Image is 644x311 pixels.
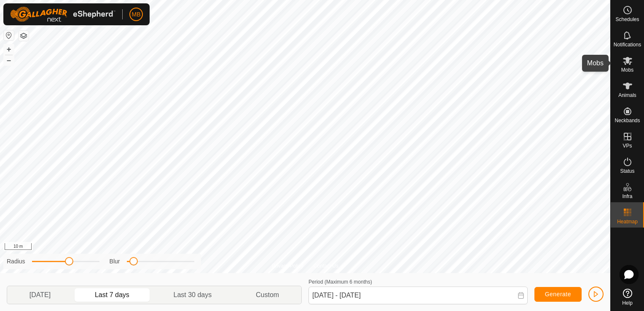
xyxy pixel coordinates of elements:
span: Infra [622,194,632,199]
span: Help [622,300,633,306]
button: – [4,55,14,65]
button: Reset Map [4,30,14,40]
span: [DATE] [30,290,51,300]
span: Heatmap [617,219,638,224]
span: Animals [618,93,636,98]
span: MB [132,10,141,19]
span: Status [620,169,634,174]
span: VPs [623,143,632,148]
span: Last 7 days [95,290,129,300]
button: Map Layers [19,31,29,41]
button: + [4,44,14,54]
img: Gallagher Logo [10,7,115,22]
span: Mobs [621,67,633,72]
span: Last 30 days [174,290,212,300]
span: Neckbands [614,118,640,123]
button: Generate [534,287,582,302]
a: Help [611,285,644,309]
a: Contact Us [314,262,338,270]
label: Period (Maximum 6 months) [309,279,372,285]
label: Radius [7,257,25,266]
span: Schedules [615,17,639,22]
a: Privacy Policy [272,262,303,270]
span: Generate [545,291,571,298]
label: Blur [110,257,120,266]
span: Custom [256,290,279,300]
span: Notifications [614,42,641,47]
